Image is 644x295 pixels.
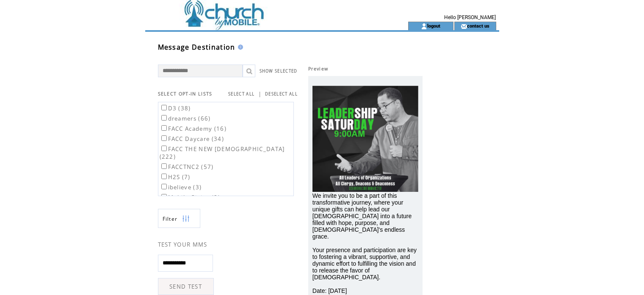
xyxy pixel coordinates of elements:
[160,145,285,160] label: FACC THE NEW [DEMOGRAPHIC_DATA] (222)
[161,146,167,151] input: FACC THE NEW [DEMOGRAPHIC_DATA] (222)
[161,125,167,131] input: FACC Academy (16)
[158,209,200,228] a: Filter
[160,135,224,143] label: FACC Daycare (34)
[160,183,202,191] label: ibelieve (3)
[160,163,214,171] label: FACCTNC2 (57)
[158,91,213,97] span: SELECT OPT-IN LISTS
[161,105,167,110] input: D3 (38)
[160,104,191,112] label: D3 (38)
[158,42,235,52] span: Message Destination
[308,66,328,72] span: Preview
[427,23,440,28] a: logout
[163,215,178,222] span: Show filters
[444,14,496,20] span: Hello [PERSON_NAME]
[160,115,211,122] label: dreamers (66)
[161,184,167,189] input: ibelieve (3)
[467,23,489,28] a: contact us
[461,23,467,30] img: contact_us_icon.gif
[158,241,207,248] span: TEST YOUR MMS
[421,23,427,30] img: account_icon.gif
[182,209,190,228] img: filters.png
[160,194,221,201] label: Mobile Giving (8)
[235,45,243,50] img: help.gif
[265,91,298,97] a: DESELECT ALL
[258,90,262,98] span: |
[161,163,167,169] input: FACCTNC2 (57)
[161,135,167,141] input: FACC Daycare (34)
[161,174,167,179] input: H2S (7)
[161,194,167,199] input: Mobile Giving (8)
[161,115,167,121] input: dreamers (66)
[260,68,298,74] a: SHOW SELECTED
[160,173,191,181] label: H2S (7)
[158,278,214,295] a: SEND TEST
[228,91,254,97] a: SELECT ALL
[160,125,227,132] label: FACC Academy (16)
